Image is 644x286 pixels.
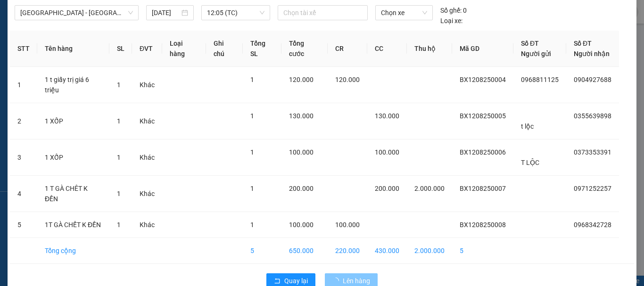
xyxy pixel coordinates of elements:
[460,148,506,156] span: BX1208250006
[281,31,328,67] th: Tổng cước
[407,238,452,264] td: 2.000.000
[335,221,360,229] span: 100.000
[367,31,407,67] th: CC
[452,238,513,264] td: 5
[117,190,121,197] span: 1
[132,103,162,139] td: Khác
[67,66,114,75] span: 0967707785 -
[37,176,109,212] td: 1 T GÀ CHÊT K ĐỀN
[521,159,539,166] span: T LỘC
[375,148,399,156] span: 100.000
[4,66,114,75] span: Nhận:
[132,31,162,67] th: ĐVT
[289,76,314,83] span: 120.000
[574,112,611,120] span: 0355639898
[289,148,314,156] span: 100.000
[452,31,513,67] th: Mã GD
[162,31,206,67] th: Loại hàng
[117,81,121,89] span: 1
[37,103,109,139] td: 1 XỐP
[381,6,427,20] span: Chọn xe
[440,16,462,26] span: Loại xe:
[10,67,37,103] td: 1
[20,6,133,20] span: Quảng Ngãi - Hà Nội
[289,221,314,229] span: 100.000
[574,76,611,83] span: 0904927688
[132,139,162,176] td: Khác
[289,185,314,192] span: 200.000
[281,238,328,264] td: 650.000
[521,50,551,57] span: Người gửi
[289,112,314,120] span: 130.000
[106,54,127,63] span: T LỘC
[10,31,37,67] th: STT
[33,33,132,51] span: 0941 78 2525
[440,5,467,16] div: 0
[332,278,343,284] span: loading
[37,212,109,238] td: 1T GÀ CHẾT K ĐỀN
[284,276,308,286] span: Quay lại
[574,148,611,156] span: 0373353391
[4,7,32,49] img: logo
[375,112,399,120] span: 130.000
[328,31,367,67] th: CR
[117,117,121,125] span: 1
[521,40,539,47] span: Số ĐT
[10,212,37,238] td: 5
[10,176,37,212] td: 4
[206,31,243,67] th: Ghi chú
[414,185,445,192] span: 2.000.000
[243,238,281,264] td: 5
[4,54,17,63] span: Gửi:
[250,221,254,229] span: 1
[10,139,37,176] td: 3
[132,212,162,238] td: Khác
[407,31,452,67] th: Thu hộ
[460,76,506,83] span: BX1208250004
[37,31,109,67] th: Tên hàng
[574,221,611,229] span: 0968342728
[207,6,265,20] span: 12:05 (TC)
[521,123,534,130] span: t lộc
[10,103,37,139] td: 2
[37,139,109,176] td: 1 XỐP
[250,185,254,192] span: 1
[460,221,506,229] span: BX1208250008
[335,76,360,83] span: 120.000
[117,154,121,161] span: 1
[24,66,114,75] span: Dọc đường -
[460,112,506,120] span: BX1208250005
[343,276,370,286] span: Lên hàng
[33,33,132,51] span: BX Quảng Ngãi ĐT:
[574,50,610,57] span: Người nhận
[328,238,367,264] td: 220.000
[250,112,254,120] span: 1
[17,54,106,63] span: BX [GEOGRAPHIC_DATA] -
[521,76,559,83] span: 0968811125
[440,5,462,16] span: Số ghế:
[367,238,407,264] td: 430.000
[33,5,128,32] strong: CÔNG TY CP BÌNH TÂM
[152,8,179,18] input: 12/08/2025
[574,40,592,47] span: Số ĐT
[243,31,281,67] th: Tổng SL
[250,76,254,83] span: 1
[37,238,109,264] td: Tổng cộng
[37,67,109,103] td: 1 t giấy trị giá 6 triệu
[460,185,506,192] span: BX1208250007
[132,67,162,103] td: Khác
[250,148,254,156] span: 1
[574,185,611,192] span: 0971252257
[375,185,399,192] span: 200.000
[117,221,121,229] span: 1
[109,31,132,67] th: SL
[274,278,281,285] span: rollback
[132,176,162,212] td: Khác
